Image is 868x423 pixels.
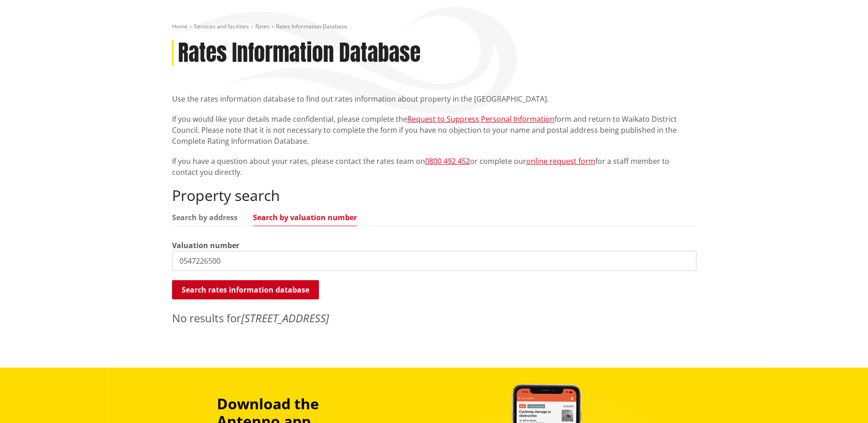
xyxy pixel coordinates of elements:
[172,240,239,251] label: Valuation number
[194,22,249,30] a: Services and facilities
[172,156,696,178] p: If you have a question about your rates, please contact the rates team on or complete our for a s...
[253,214,357,221] a: Search by valuation number
[425,156,470,166] a: 0800 492 452
[178,40,421,66] h1: Rates Information Database
[241,310,329,325] em: [STREET_ADDRESS]
[172,251,696,271] input: e.g. 03920/020.01A
[172,93,696,104] p: Use the rates information database to find out rates information about property in the [GEOGRAPHI...
[526,156,595,166] a: online request form
[255,22,270,30] a: Rates
[826,385,859,418] iframe: Messenger Launcher
[172,310,696,326] p: No results for
[172,114,696,146] p: If you would like your details made confidential, please complete the form and return to Waikato ...
[172,280,319,299] button: Search rates information database
[172,22,188,30] a: Home
[172,214,237,221] a: Search by address
[172,187,696,204] h2: Property search
[172,23,696,31] nav: breadcrumb
[407,114,555,124] a: Request to Suppress Personal Information
[276,22,347,30] span: Rates Information Database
